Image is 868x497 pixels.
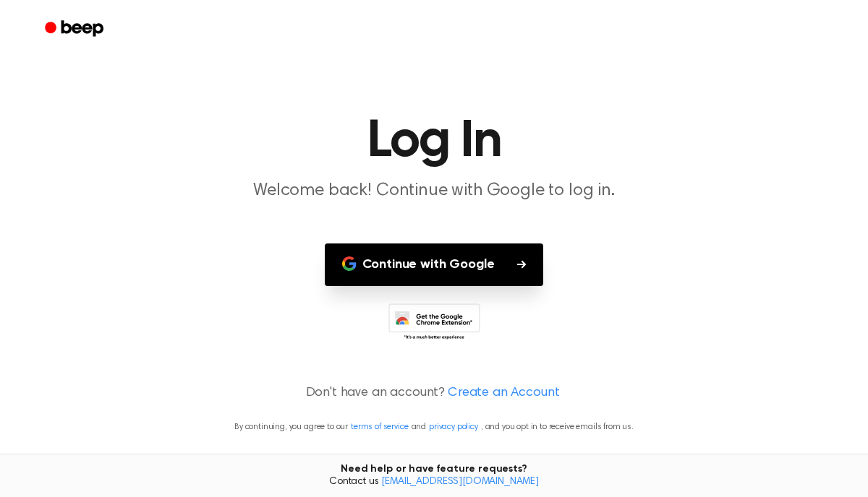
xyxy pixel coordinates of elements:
a: privacy policy [429,423,478,431]
a: Create an Account [448,384,559,403]
a: terms of service [351,423,408,431]
p: Welcome back! Continue with Google to log in. [156,179,712,203]
p: By continuing, you agree to our and , and you opt in to receive emails from us. [17,420,851,433]
p: Don't have an account? [17,384,851,403]
button: Continue with Google [325,243,544,286]
h1: Log In [64,116,804,168]
a: Beep [35,15,116,43]
a: [EMAIL_ADDRESS][DOMAIN_NAME] [381,477,539,487]
span: Contact us [9,476,859,489]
